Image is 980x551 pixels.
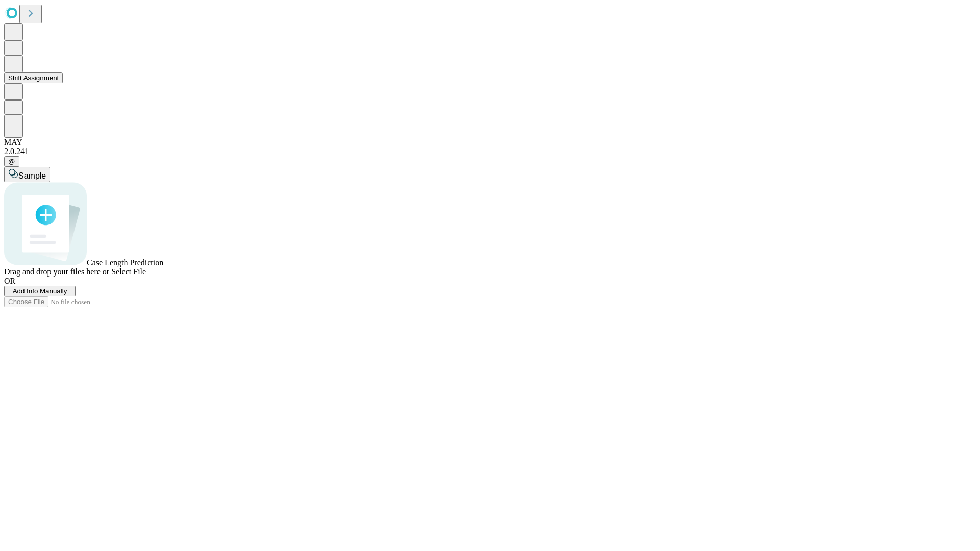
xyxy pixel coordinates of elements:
[4,277,15,285] span: OR
[87,258,163,267] span: Case Length Prediction
[13,287,67,295] span: Add Info Manually
[4,138,976,147] div: MAY
[111,267,146,276] span: Select File
[4,286,76,296] button: Add Info Manually
[8,158,15,165] span: @
[4,167,50,182] button: Sample
[18,171,46,180] span: Sample
[4,267,109,276] span: Drag and drop your files here or
[4,72,63,83] button: Shift Assignment
[4,156,19,167] button: @
[4,147,976,156] div: 2.0.241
